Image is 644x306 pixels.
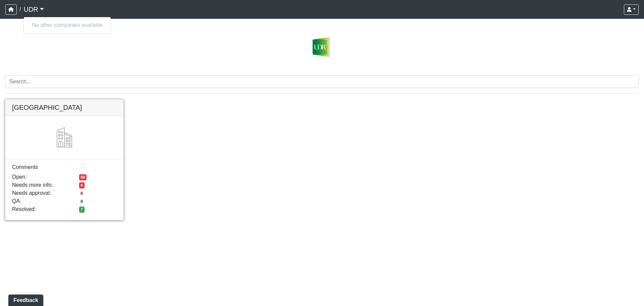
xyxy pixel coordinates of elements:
[17,3,23,16] span: /
[5,37,639,57] img: logo
[23,17,111,34] div: UDR
[23,3,44,16] a: UDR
[5,293,45,306] iframe: Ybug feedback widget
[5,75,639,88] input: Search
